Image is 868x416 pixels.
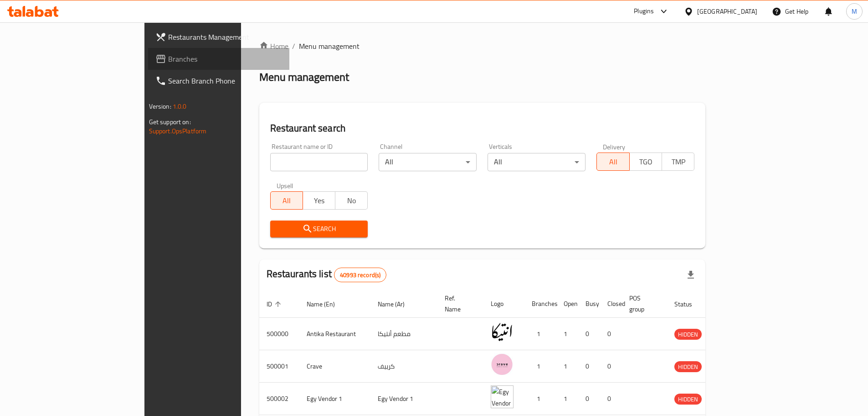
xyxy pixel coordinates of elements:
[277,182,293,189] label: Upsell
[168,75,282,86] span: Search Branch Phone
[600,350,622,383] td: 0
[852,6,857,16] span: M
[148,70,289,92] a: Search Branch Phone
[556,350,578,383] td: 1
[259,70,349,84] h2: Menu management
[629,293,656,315] span: POS group
[578,383,600,415] td: 0
[335,191,368,210] button: No
[601,155,626,169] span: All
[634,6,654,17] div: Plugins
[168,32,282,42] span: Restaurants Management
[556,383,578,415] td: 1
[339,194,364,207] span: No
[299,318,370,350] td: Antika Restaurant
[274,194,299,207] span: All
[168,53,282,64] span: Branches
[483,290,524,318] th: Logo
[299,350,370,383] td: Crave
[445,293,473,315] span: Ref. Name
[370,383,437,415] td: Egy Vendor 1
[149,125,207,137] a: Support.OpsPlatform
[267,299,284,310] span: ID
[674,299,704,310] span: Status
[149,116,191,128] span: Get support on:
[259,41,706,52] nav: breadcrumb
[674,329,702,340] div: HIDDEN
[674,329,702,340] span: HIDDEN
[292,41,295,52] li: /
[370,350,437,383] td: كرييف
[334,268,386,282] div: Total records count
[524,318,556,350] td: 1
[299,41,360,52] span: Menu management
[379,153,477,171] div: All
[307,194,332,207] span: Yes
[578,290,600,318] th: Busy
[578,318,600,350] td: 0
[270,221,368,237] button: Search
[303,191,335,210] button: Yes
[307,299,347,310] span: Name (En)
[270,121,695,135] h2: Restaurant search
[491,385,514,408] img: Egy Vendor 1
[491,353,514,376] img: Crave
[370,318,437,350] td: مطعم أنتيكا
[378,299,416,310] span: Name (Ar)
[697,6,757,16] div: [GEOGRAPHIC_DATA]
[680,264,702,286] div: Export file
[629,153,662,171] button: TGO
[524,383,556,415] td: 1
[596,153,629,171] button: All
[600,383,622,415] td: 0
[674,362,702,372] span: HIDDEN
[149,100,171,112] span: Version:
[334,271,386,279] span: 40993 record(s)
[148,48,289,70] a: Branches
[148,26,289,48] a: Restaurants Management
[270,153,368,171] input: Search for restaurant name or ID..
[556,290,578,318] th: Open
[556,318,578,350] td: 1
[600,290,622,318] th: Closed
[270,191,303,210] button: All
[173,100,187,112] span: 1.0.0
[299,383,370,415] td: Egy Vendor 1
[662,153,694,171] button: TMP
[600,318,622,350] td: 0
[603,143,626,150] label: Delivery
[674,394,702,405] span: HIDDEN
[488,153,586,171] div: All
[491,321,514,343] img: Antika Restaurant
[578,350,600,383] td: 0
[267,267,387,282] h2: Restaurants list
[524,350,556,383] td: 1
[277,223,361,235] span: Search
[524,290,556,318] th: Branches
[666,155,691,169] span: TMP
[633,155,658,169] span: TGO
